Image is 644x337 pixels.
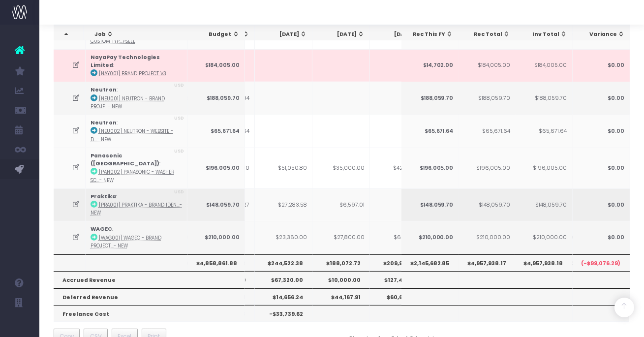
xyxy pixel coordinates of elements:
[91,202,182,216] abbr: [PRA001] Praktika - Brand Identity - Brand - New
[264,31,307,38] div: [DATE]
[401,25,459,44] th: Rec This FY: activate to sort column ascending
[255,288,312,305] th: $14,656.24
[255,25,312,44] th: Sep 25: activate to sort column ascending
[91,225,112,233] strong: WAGEC
[187,148,245,188] td: $196,005.00
[187,188,245,221] td: $148,059.70
[515,148,572,188] td: $196,005.00
[54,288,245,305] th: Deferred Revenue
[54,305,245,322] th: Freelance Cost
[91,128,173,142] abbr: [NEU002] Neutron - Website - Digital - New
[54,25,84,44] th: : activate to sort column descending
[370,254,428,271] th: $209,943.25
[572,221,630,254] td: $0.00
[12,317,27,332] img: images/default_profile_image.png
[255,254,312,271] th: $244,522.38
[255,221,312,254] td: $23,360.00
[321,31,365,38] div: [DATE]
[255,148,312,188] td: $51,050.80
[312,25,370,44] th: Oct 25: activate to sort column ascending
[312,221,370,254] td: $27,800.00
[86,25,190,44] th: Job: activate to sort column ascending
[515,49,572,82] td: $184,005.00
[515,25,573,44] th: Inv Total: activate to sort column ascending
[86,49,187,82] td: :
[174,148,184,155] span: USD
[467,31,511,38] div: Rec Total
[91,235,161,249] abbr: [WAG001] WAGEC - Brand Project - Brand - New
[91,193,116,200] strong: Praktika
[458,82,516,115] td: $188,059.70
[86,82,187,115] td: :
[410,31,454,38] div: Rec This FY
[174,82,184,89] span: USD
[401,188,459,221] td: $148,059.70
[91,86,117,93] strong: Neutron
[458,188,516,221] td: $148,059.70
[255,271,312,288] th: $67,320.00
[572,188,630,221] td: $0.00
[459,25,516,44] th: Rec Total: activate to sort column ascending
[187,221,245,254] td: $210,000.00
[312,188,370,221] td: $6,597.01
[401,49,459,82] td: $14,702.00
[94,31,185,38] div: Job
[99,70,166,77] abbr: [NAY001] Brand Project V3
[515,221,572,254] td: $210,000.00
[187,82,245,115] td: $188,059.70
[196,31,240,38] div: Budget
[86,188,187,221] td: :
[91,169,174,183] abbr: [PAN002] Panasonic - Washer Screen - Digital - NEW
[312,254,370,271] th: $188,072.72
[91,30,164,44] abbr: [LEO007] Leonardo - Custom Typeface - Brand - Upsell
[572,82,630,115] td: $0.00
[86,115,187,148] td: :
[370,25,428,44] th: Nov 25: activate to sort column ascending
[91,95,165,110] abbr: [NEU001] Neutron - Brand Project - Brand - New
[401,148,459,188] td: $196,005.00
[312,288,370,305] th: $44,167.91
[572,49,630,82] td: $0.00
[581,260,620,268] span: (-$99,076.29)
[458,148,516,188] td: $196,005.00
[54,271,245,288] th: Accrued Revenue
[401,82,459,115] td: $188,059.70
[370,271,428,288] th: $127,428.73
[312,148,370,188] td: $35,000.00
[255,188,312,221] td: $27,283.58
[515,115,572,148] td: $65,671.64
[458,254,516,271] th: $4,957,938.17
[401,254,459,271] th: $2,145,682.85
[187,254,245,271] th: $4,858,861.88
[91,119,117,126] strong: Neutron
[582,31,625,38] div: Variance
[91,152,159,167] strong: Panasonic ([GEOGRAPHIC_DATA])
[458,221,516,254] td: $210,000.00
[187,25,245,44] th: Budget: activate to sort column ascending
[401,221,459,254] td: $210,000.00
[187,115,245,148] td: $65,671.64
[379,31,422,38] div: [DATE]
[86,148,187,188] td: :
[515,82,572,115] td: $188,059.70
[174,115,184,122] span: USD
[86,221,187,254] td: :
[370,148,428,188] td: $42,857.62
[572,115,630,148] td: $0.00
[524,31,567,38] div: Inv Total
[312,271,370,288] th: $10,000.00
[515,188,572,221] td: $148,059.70
[458,49,516,82] td: $184,005.00
[174,189,184,196] span: USD
[370,221,428,254] td: $65,212.50
[572,148,630,188] td: $0.00
[370,288,428,305] th: $60,686.57
[91,54,160,69] strong: NayaPay Technologies Limited
[573,25,630,44] th: Variance: activate to sort column ascending
[187,49,245,82] td: $184,005.00
[401,115,459,148] td: $65,671.64
[255,305,312,322] th: -$33,739.62
[515,254,572,271] th: $4,957,938.18
[458,115,516,148] td: $65,671.64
